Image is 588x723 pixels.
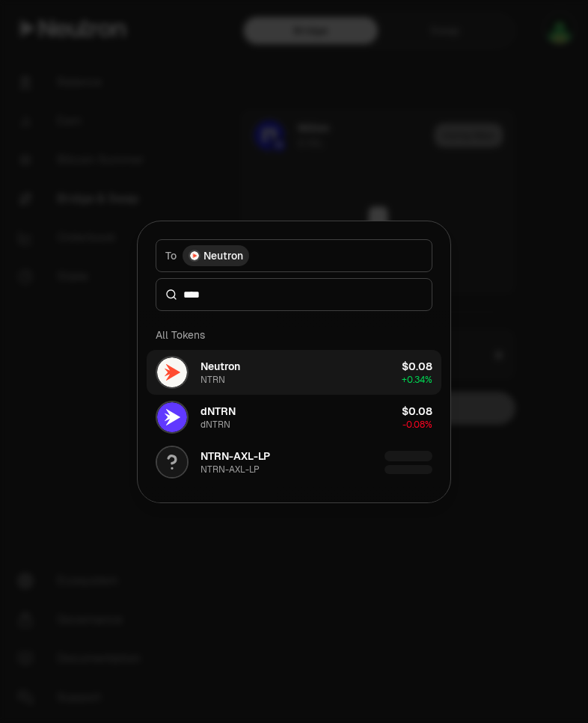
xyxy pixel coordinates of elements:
[402,404,432,419] div: $0.08
[147,320,441,350] div: All Tokens
[157,357,187,387] img: NTRN Logo
[200,359,240,374] div: Neutron
[190,251,199,260] img: Neutron Logo
[200,404,236,419] div: dNTRN
[147,350,441,395] button: NTRN LogoNeutronNTRN$0.08+0.34%
[200,449,270,464] div: NTRN-AXL-LP
[200,374,225,386] div: NTRN
[402,419,432,431] span: -0.08%
[402,359,432,374] div: $0.08
[165,248,177,263] span: To
[200,464,260,476] div: NTRN-AXL-LP
[157,402,187,432] img: dNTRN Logo
[203,248,243,263] span: Neutron
[147,395,441,440] button: dNTRN LogodNTRNdNTRN$0.08-0.08%
[147,440,441,484] button: NTRN-AXL-LPNTRN-AXL-LP
[200,419,230,431] div: dNTRN
[156,239,432,272] button: ToNeutron LogoNeutron
[402,374,432,386] span: + 0.34%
